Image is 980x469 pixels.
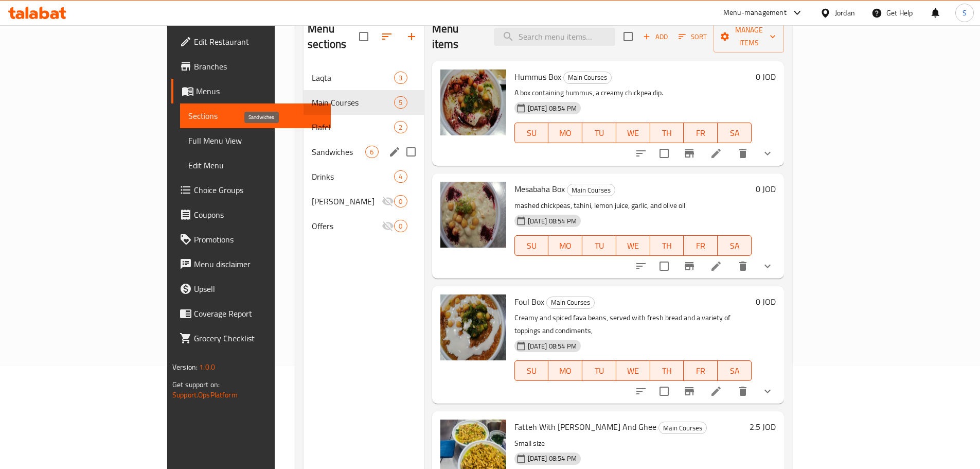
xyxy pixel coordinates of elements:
span: Edit Restaurant [194,36,323,48]
div: Offers0 [304,214,423,238]
button: SU [514,235,549,256]
div: Laqta [312,72,394,84]
span: TU [586,238,612,253]
p: Small size [514,437,745,450]
span: Select to update [653,255,675,277]
button: TU [582,123,616,143]
button: SU [514,360,549,381]
span: [DATE] 08:54 PM [524,454,581,463]
span: Manage items [722,24,776,49]
button: Branch-specific-item [677,141,702,166]
span: [DATE] 08:54 PM [524,216,581,226]
button: TH [650,360,684,381]
button: SA [718,360,752,381]
div: Offers [312,220,382,232]
span: Version: [172,360,198,374]
button: delete [730,141,755,166]
a: Edit menu item [710,385,722,397]
span: Full Menu View [188,134,323,147]
button: Sort [676,29,709,45]
button: delete [730,379,755,404]
span: SA [722,126,747,141]
span: TU [586,126,612,141]
button: Add section [399,24,424,49]
div: items [394,121,407,133]
span: FR [688,363,714,378]
svg: Show Choices [761,147,774,160]
a: Menus [171,79,331,103]
div: items [394,72,407,84]
h6: 0 JOD [756,182,776,196]
span: SU [519,238,545,253]
div: Menu-management [723,7,787,19]
a: Branches [171,54,331,79]
a: Sections [180,103,331,128]
div: Jordan [835,7,855,19]
span: [DATE] 08:54 PM [524,103,581,113]
span: [DATE] 08:54 PM [524,341,581,351]
span: Menus [196,85,323,97]
button: Manage items [714,21,784,53]
button: delete [730,254,755,279]
span: Main Courses [564,72,611,83]
button: MO [548,123,582,143]
a: Promotions [171,227,331,252]
a: Edit menu item [710,260,722,272]
div: Main Courses [658,422,707,434]
span: Choice Groups [194,184,323,196]
button: MO [548,360,582,381]
span: Flafel [312,121,394,133]
span: Sections [188,110,323,122]
button: show more [755,141,780,166]
a: Edit Restaurant [171,29,331,54]
button: sort-choices [629,379,653,404]
span: MO [553,363,578,378]
button: Branch-specific-item [677,379,702,404]
button: sort-choices [629,141,653,166]
svg: Inactive section [382,220,394,232]
span: SA [722,363,747,378]
span: Main Courses [312,96,394,109]
svg: Show Choices [761,260,774,272]
span: [PERSON_NAME] [312,195,382,207]
button: TH [650,123,684,143]
svg: Inactive section [382,195,394,207]
span: Sort [679,31,707,43]
p: Creamy and spiced fava beans, served with fresh bread and a variety of toppings and condiments, [514,311,752,337]
svg: Show Choices [761,385,774,397]
div: [PERSON_NAME]0 [304,189,423,214]
div: Drinks [312,170,394,183]
span: SU [519,363,545,378]
button: WE [616,235,650,256]
span: Edit Menu [188,159,323,171]
a: Menu disclaimer [171,252,331,276]
span: Coverage Report [194,307,323,320]
span: 3 [395,73,406,83]
button: FR [684,123,718,143]
div: Sandwiches6edit [304,140,423,164]
img: Foul Box [440,294,506,360]
div: Main Courses [563,72,612,84]
span: Select to update [653,380,675,402]
span: Main Courses [659,422,706,434]
span: 0 [395,221,406,231]
button: Add [639,29,672,45]
span: Hummus Box [514,69,561,84]
span: S [963,7,967,19]
span: Grocery Checklist [194,332,323,344]
img: Mesabaha Box [440,182,506,248]
nav: Menu sections [304,61,423,242]
input: search [494,28,615,46]
span: WE [620,363,646,378]
span: 6 [366,147,378,157]
span: TH [654,238,680,253]
span: WE [620,126,646,141]
span: Coupons [194,209,323,221]
p: mashed chickpeas, tahini, lemon juice, garlic, and olive oil [514,199,752,212]
span: TH [654,126,680,141]
img: Hummus Box [440,70,506,135]
span: Fatteh With [PERSON_NAME] And Ghee [514,419,656,435]
button: WE [616,123,650,143]
h6: 0 JOD [756,70,776,84]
